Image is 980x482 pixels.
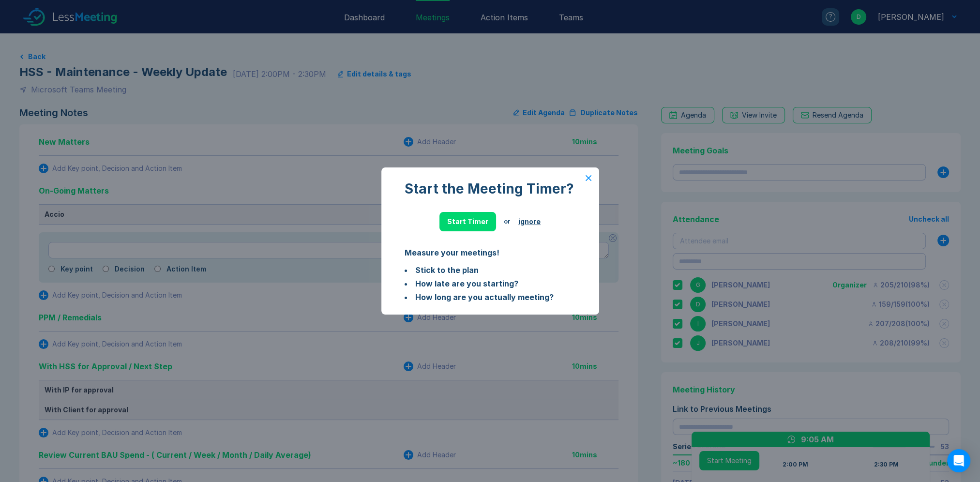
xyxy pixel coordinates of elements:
[405,291,576,303] li: How long are you actually meeting?
[439,212,496,231] button: Start Timer
[518,218,541,226] button: ignore
[405,247,576,258] div: Measure your meetings!
[504,218,511,226] div: or
[405,181,576,196] div: Start the Meeting Timer?
[405,264,576,276] li: Stick to the plan
[405,278,576,289] li: How late are you starting?
[947,449,970,472] div: Open Intercom Messenger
